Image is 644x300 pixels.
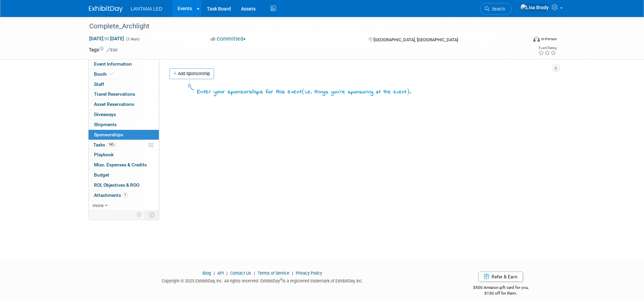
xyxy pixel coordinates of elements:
[252,271,257,276] span: |
[89,276,436,284] div: Copyright © 2025 ExhibitDay, Inc. All rights reserved. ExhibitDay is a registered trademark of Ex...
[94,61,132,67] span: Event Information
[106,48,118,52] a: Edit
[487,35,557,45] div: Event Format
[280,278,282,281] sup: ®
[446,291,555,296] div: $150 off for them.
[94,152,114,157] span: Playbook
[94,82,104,87] span: Staff
[89,79,159,89] a: Staff
[202,271,211,276] a: Blog
[94,182,139,188] span: ROI, Objectives & ROO
[131,6,163,11] span: LANTANA LED
[290,271,295,276] span: |
[197,87,411,96] div: Enter your sponsorships for this event .
[93,142,116,147] span: Tasks
[107,142,116,147] span: 14%
[230,271,251,276] a: Contact Us
[89,140,159,150] a: Tasks14%
[89,201,159,210] a: more
[302,88,305,95] span: (
[94,101,134,107] span: Asset Reservations
[89,59,159,69] a: Event Information
[446,280,555,296] div: $500 Amazon gift card for you,
[374,37,458,42] span: [GEOGRAPHIC_DATA], [GEOGRAPHIC_DATA]
[89,180,159,190] a: ROI, Objectives & ROO
[520,4,549,11] img: Lisa Brady
[89,120,159,130] a: Shipments
[134,210,145,219] td: Personalize Event Tab Strip
[123,192,128,198] span: 1
[407,88,410,95] span: )
[110,72,113,76] i: Booth reservation complete
[125,37,140,41] span: (2 days)
[480,3,511,15] a: Search
[208,36,248,43] button: Committed
[89,69,159,79] a: Booth
[93,203,103,208] span: more
[94,172,109,178] span: Budget
[145,210,159,219] td: Toggle Event Tabs
[533,36,540,42] img: Format-Inperson.png
[296,271,322,276] a: Privacy Policy
[89,89,159,99] a: Travel Reservations
[103,36,110,41] span: to
[94,132,123,137] span: Sponsorships
[89,46,118,53] td: Tags
[87,20,517,32] div: Complete_Archlight
[89,110,159,119] a: Giveaways
[490,6,505,11] span: Search
[89,150,159,160] a: Playbook
[89,160,159,170] a: Misc. Expenses & Credits
[89,190,159,200] a: Attachments1
[94,112,116,117] span: Giveaways
[305,88,407,96] span: i.e. things you're sponsoring at the event
[541,37,557,42] div: In-Person
[94,91,135,97] span: Travel Reservations
[94,192,128,198] span: Attachments
[538,46,556,50] div: Event Rating
[169,68,214,79] a: Add Sponsorship
[89,170,159,180] a: Budget
[89,6,123,13] img: ExhibitDay
[212,271,216,276] span: |
[225,271,229,276] span: |
[94,122,117,127] span: Shipments
[217,271,224,276] a: API
[94,162,147,167] span: Misc. Expenses & Credits
[258,271,289,276] a: Terms of Service
[478,272,523,282] a: Refer & Earn
[89,36,124,42] span: [DATE] [DATE]
[94,71,115,77] span: Booth
[89,130,159,140] a: Sponsorships
[89,99,159,109] a: Asset Reservations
